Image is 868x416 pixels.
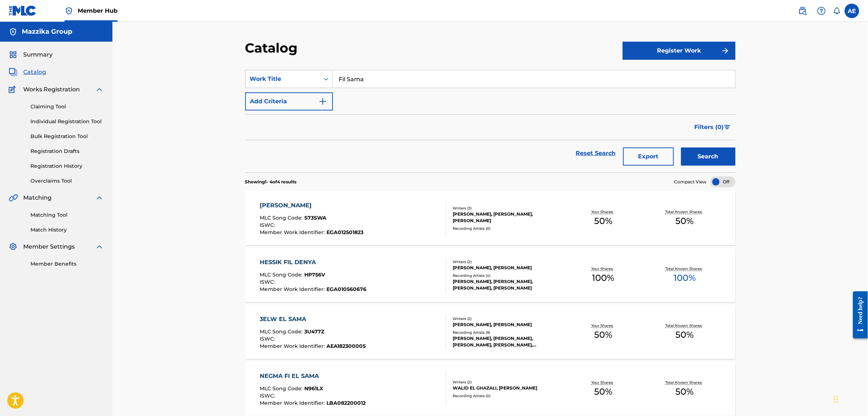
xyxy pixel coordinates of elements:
[260,279,277,285] span: ISWC :
[245,191,736,245] a: [PERSON_NAME]MLC Song Code:S73SWAISWC:Member Work Identifier:EGA012501823Writers (3)[PERSON_NAME]...
[245,40,301,56] h2: Catalog
[260,328,304,335] span: MLC Song Code :
[721,46,730,55] img: f7272a7cc735f4ea7f67.svg
[23,85,80,94] span: Works Registration
[23,194,52,202] span: Matching
[304,385,323,392] span: N961LX
[95,242,104,251] img: expand
[724,125,731,129] img: filter
[95,194,104,202] img: expand
[453,226,563,231] div: Recording Artists ( 0 )
[834,388,838,410] div: Drag
[9,68,46,76] a: CatalogCatalog
[245,305,736,359] a: 3ELW EL SAMAMLC Song Code:3U477ZISWC:Member Work Identifier:AEA182300005Writers (2)[PERSON_NAME],...
[453,316,563,321] div: Writers ( 2 )
[30,226,104,234] a: Match History
[453,273,563,278] div: Recording Artists ( 4 )
[260,222,277,228] span: ISWC :
[30,177,104,185] a: Overclaims Tool
[666,266,704,271] p: Total Known Shares:
[245,92,333,111] button: Add Criteria
[9,50,53,59] a: SummarySummary
[845,4,859,18] div: User Menu
[65,7,73,15] img: Top Rightsholder
[9,28,17,36] img: Accounts
[666,209,704,215] p: Total Known Shares:
[9,50,17,59] img: Summary
[304,328,324,335] span: 3U477Z
[795,4,810,18] a: Public Search
[23,68,46,76] span: Catalog
[591,209,615,215] p: Your Shares:
[453,265,563,271] div: [PERSON_NAME], [PERSON_NAME]
[676,328,694,341] span: 50 %
[260,215,304,221] span: MLC Song Code :
[572,145,620,161] a: Reset Search
[326,400,366,406] span: LBA082200012
[78,7,118,15] span: Member Hub
[245,179,297,185] p: Showing 1 - 4 of 4 results
[30,103,104,111] a: Claiming Tool
[9,5,37,16] img: MLC Logo
[23,242,75,251] span: Member Settings
[666,323,704,328] p: Total Known Shares:
[832,381,868,416] iframe: Chat Widget
[591,323,615,328] p: Your Shares:
[848,286,868,344] iframe: Resource Center
[30,162,104,170] a: Registration History
[453,385,563,391] div: WALID EL GHAZALI, [PERSON_NAME]
[260,201,363,210] div: [PERSON_NAME]
[674,179,707,185] span: Compact View
[623,147,674,166] button: Export
[9,242,17,251] img: Member Settings
[260,229,326,236] span: Member Work Identifier :
[676,385,694,398] span: 50 %
[260,271,304,278] span: MLC Song Code :
[9,68,17,76] img: Catalog
[30,211,104,219] a: Matching Tool
[260,286,326,292] span: Member Work Identifier :
[30,147,104,155] a: Registration Drafts
[260,258,366,267] div: HESSIK FIL DENYA
[245,248,736,302] a: HESSIK FIL DENYAMLC Song Code:HP756VISWC:Member Work Identifier:EGA010560676Writers (2)[PERSON_NA...
[326,343,366,349] span: AEA182300005
[245,362,736,416] a: NEGMA FI EL SAMAMLC Song Code:N961LXISWC:Member Work Identifier:LBA082200012Writers (2)WALID EL G...
[326,229,363,236] span: EGA012501823
[453,278,563,291] div: [PERSON_NAME], [PERSON_NAME], [PERSON_NAME], [PERSON_NAME]
[695,123,724,132] span: Filters ( 0 )
[260,336,277,342] span: ISWC :
[833,7,840,14] div: Notifications
[9,194,18,202] img: Matching
[453,335,563,348] div: [PERSON_NAME], [PERSON_NAME], [PERSON_NAME], [PERSON_NAME], [PERSON_NAME]
[690,118,736,136] button: Filters (0)
[318,97,327,106] img: 9d2ae6d4665cec9f34b9.svg
[9,85,18,94] img: Works Registration
[814,4,829,18] div: Help
[591,266,615,271] p: Your Shares:
[453,330,563,335] div: Recording Artists ( 9 )
[798,7,807,15] img: search
[30,260,104,268] a: Member Benefits
[681,147,736,166] button: Search
[260,372,366,380] div: NEGMA FI EL SAMA
[666,380,704,385] p: Total Known Shares:
[592,271,614,284] span: 100 %
[453,379,563,385] div: Writers ( 2 )
[30,133,104,140] a: Bulk Registration Tool
[260,400,326,406] span: Member Work Identifier :
[453,321,563,328] div: [PERSON_NAME], [PERSON_NAME]
[594,385,612,398] span: 50 %
[22,28,72,36] h5: Mazzika Group
[453,211,563,224] div: [PERSON_NAME], [PERSON_NAME], [PERSON_NAME]
[453,259,563,265] div: Writers ( 2 )
[304,271,325,278] span: HP756V
[260,392,277,399] span: ISWC :
[23,50,53,59] span: Summary
[250,75,315,83] div: Work Title
[326,286,366,292] span: EGA010560676
[245,70,736,172] form: Search Form
[95,85,104,94] img: expand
